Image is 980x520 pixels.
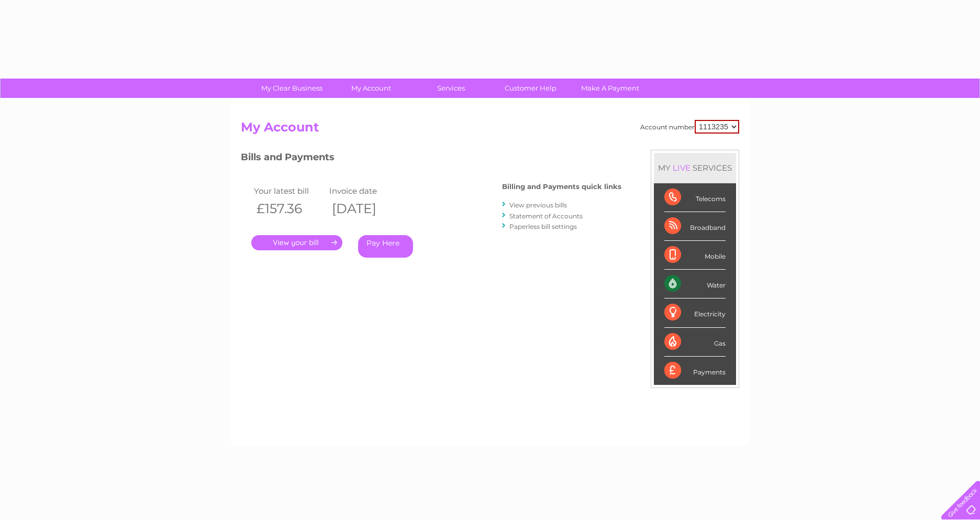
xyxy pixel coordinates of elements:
[664,183,726,212] div: Telecoms
[408,79,494,98] a: Services
[509,212,583,220] a: Statement of Accounts
[509,223,577,230] a: Paperless bill settings
[664,328,726,357] div: Gas
[241,120,739,140] h2: My Account
[664,241,726,270] div: Mobile
[251,235,342,250] a: .
[654,153,736,183] div: MY SERVICES
[664,357,726,385] div: Payments
[487,79,574,98] a: Customer Help
[251,198,327,219] th: £157.36
[327,198,402,219] th: [DATE]
[671,163,693,173] div: LIVE
[664,212,726,241] div: Broadband
[509,201,567,209] a: View previous bills
[664,270,726,298] div: Water
[328,79,415,98] a: My Account
[249,79,335,98] a: My Clear Business
[358,235,413,258] a: Pay Here
[640,120,739,134] div: Account number
[327,184,402,198] td: Invoice date
[567,79,653,98] a: Make A Payment
[251,184,327,198] td: Your latest bill
[664,298,726,327] div: Electricity
[502,183,621,191] h4: Billing and Payments quick links
[241,150,621,168] h3: Bills and Payments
